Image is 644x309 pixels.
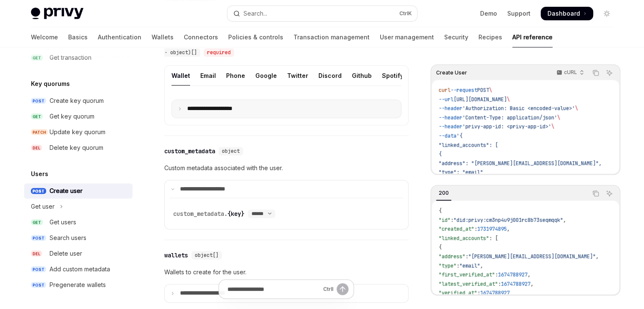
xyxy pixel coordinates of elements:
span: : [495,271,498,278]
span: , [531,281,533,287]
div: Get user [31,201,55,212]
span: PATCH [31,129,48,135]
span: : [456,262,459,269]
div: custom_metadata [164,147,215,155]
span: \ [551,123,554,130]
a: Recipes [478,27,502,47]
button: Open search [227,6,417,21]
span: "type": "email" [439,169,483,176]
select: Select schema type [248,210,275,217]
div: Add custom metadata [50,264,110,274]
span: \ [507,96,510,103]
span: DEL [31,251,42,257]
span: POST [31,282,46,288]
div: Create key quorum [50,96,104,106]
button: cURL [552,66,588,80]
a: Connectors [184,27,218,47]
div: Delete user [50,248,82,259]
span: Dashboard [547,9,580,18]
span: --url [439,96,453,103]
a: Policies & controls [228,27,283,47]
div: Email [200,66,216,86]
span: , [480,262,483,269]
a: Demo [480,9,497,18]
div: Pregenerate wallets [50,280,106,290]
a: User management [380,27,434,47]
span: "linked_accounts" [439,235,489,242]
span: "address": "[PERSON_NAME][EMAIL_ADDRESS][DOMAIN_NAME]", [439,160,602,167]
span: "id" [439,217,451,223]
div: Get key quorum [50,111,94,121]
span: "linked_accounts": [ [439,142,498,149]
button: Ask AI [604,67,615,78]
span: object[] [195,252,218,259]
a: DELDelete key quorum [24,140,133,155]
span: Ctrl K [399,10,412,17]
span: : [498,281,501,287]
span: , [563,217,566,223]
span: "verified_at" [439,290,477,296]
span: : [ [489,235,498,242]
span: "first_verified_at" [439,271,495,278]
span: 1674788927 [501,281,531,287]
span: '{ [456,132,462,139]
div: Wallet [171,66,190,86]
button: Copy the contents from the code block [590,67,601,78]
button: Toggle Get user section [24,199,133,214]
a: Basics [68,27,88,47]
span: "email" [459,262,480,269]
span: POST [31,188,46,194]
div: Github [352,66,372,86]
span: POST [477,87,489,94]
span: \ [557,114,560,121]
div: Twitter [287,66,308,86]
span: 'privy-app-id: <privy-app-id>' [462,123,551,130]
p: Wallets to create for the user. [164,267,409,277]
div: Get users [50,217,76,227]
span: { [439,151,442,157]
a: POSTAdd custom metadata [24,262,133,277]
div: 200 [436,188,451,198]
span: : [465,253,468,260]
span: 1731974895 [477,226,507,232]
span: "latest_verified_at" [439,281,498,287]
div: Discord [318,66,342,86]
a: Transaction management [293,27,370,47]
a: Authentication [98,27,141,47]
a: Security [444,27,468,47]
span: , [528,271,531,278]
a: Welcome [31,27,58,47]
span: "created_at" [439,226,474,232]
span: DEL [31,145,42,151]
a: Wallets [152,27,174,47]
div: Spotify [382,66,404,86]
a: POSTSearch users [24,230,133,246]
span: [URL][DOMAIN_NAME] [453,96,507,103]
span: --header [439,123,462,130]
a: POSTCreate user [24,183,133,199]
span: POST [31,266,46,273]
span: 1674788927 [498,271,528,278]
span: \ [489,87,492,94]
div: Update key quorum [50,127,105,137]
span: : [451,217,453,223]
span: : [477,290,480,296]
span: POST [31,235,46,241]
a: POSTPregenerate wallets [24,277,133,292]
a: Support [507,9,531,18]
span: { [439,244,442,251]
div: wallets [164,251,188,259]
div: Search... [243,8,267,19]
span: , [507,226,510,232]
p: cURL [564,69,577,76]
div: Create user [50,186,83,196]
span: Create User [436,69,467,76]
span: --header [439,105,462,112]
a: DELDelete user [24,246,133,261]
span: : [474,226,477,232]
div: {key} [173,210,244,218]
button: Send message [337,283,348,295]
span: 1674788927 [480,290,510,296]
h5: Users [31,169,48,179]
span: , [596,253,599,260]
